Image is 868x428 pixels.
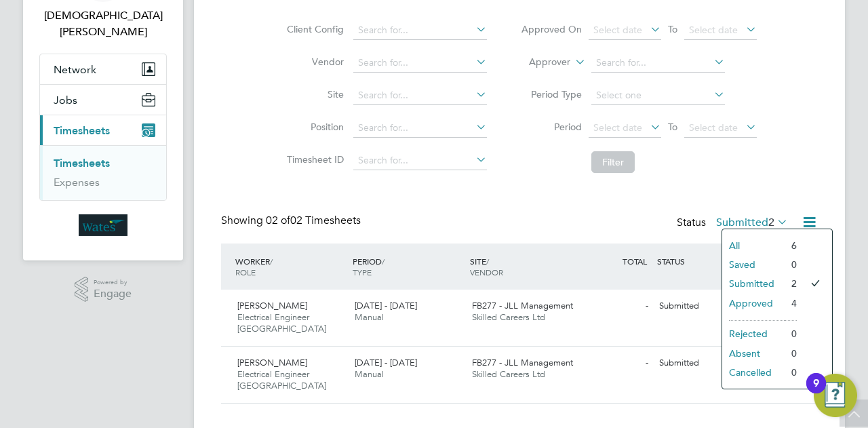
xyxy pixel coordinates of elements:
[353,21,487,40] input: Search for...
[509,56,570,69] label: Approver
[94,277,132,288] span: Powered by
[785,324,797,343] li: 0
[472,311,545,323] span: Skilled Careers Ltd
[472,357,573,368] span: FB277 - JLL Management
[689,24,738,36] span: Select date
[270,256,273,267] span: /
[768,216,774,229] span: 2
[591,86,725,105] input: Select one
[814,374,857,417] button: Open Resource Center, 9 new notifications
[593,24,642,36] span: Select date
[283,23,344,35] label: Client Config
[664,118,682,136] span: To
[54,176,100,189] a: Expenses
[353,119,487,138] input: Search for...
[785,255,797,274] li: 0
[355,368,384,380] span: Manual
[232,249,349,284] div: WORKER
[785,236,797,255] li: 6
[75,277,132,303] a: Powered byEngage
[237,357,307,368] span: [PERSON_NAME]
[266,214,290,227] span: 02 of
[593,121,642,134] span: Select date
[677,214,791,233] div: Status
[716,216,788,229] label: Submitted
[40,54,166,84] button: Network
[237,368,326,391] span: Electrical Engineer [GEOGRAPHIC_DATA]
[521,23,582,35] label: Approved On
[353,54,487,73] input: Search for...
[722,294,785,313] li: Approved
[467,249,584,284] div: SITE
[722,255,785,274] li: Saved
[221,214,363,228] div: Showing
[722,236,785,255] li: All
[591,151,635,173] button: Filter
[283,153,344,166] label: Timesheet ID
[79,214,127,236] img: wates-logo-retina.png
[654,249,724,273] div: STATUS
[470,267,503,277] span: VENDOR
[355,357,417,368] span: [DATE] - [DATE]
[39,7,167,40] span: Christian Romeo
[266,214,361,227] span: 02 Timesheets
[353,151,487,170] input: Search for...
[353,86,487,105] input: Search for...
[94,288,132,300] span: Engage
[54,157,110,170] a: Timesheets
[40,115,166,145] button: Timesheets
[591,54,725,73] input: Search for...
[237,300,307,311] span: [PERSON_NAME]
[382,256,384,267] span: /
[722,363,785,382] li: Cancelled
[689,121,738,134] span: Select date
[355,300,417,311] span: [DATE] - [DATE]
[785,344,797,363] li: 0
[54,124,110,137] span: Timesheets
[40,145,166,200] div: Timesheets
[583,295,654,317] div: -
[623,256,647,267] span: TOTAL
[583,352,654,374] div: -
[472,368,545,380] span: Skilled Careers Ltd
[486,256,489,267] span: /
[54,94,77,106] span: Jobs
[785,274,797,293] li: 2
[283,88,344,100] label: Site
[722,324,785,343] li: Rejected
[283,56,344,68] label: Vendor
[521,88,582,100] label: Period Type
[54,63,96,76] span: Network
[813,383,819,401] div: 9
[40,85,166,115] button: Jobs
[654,352,724,374] div: Submitted
[39,214,167,236] a: Go to home page
[235,267,256,277] span: ROLE
[355,311,384,323] span: Manual
[722,274,785,293] li: Submitted
[722,344,785,363] li: Absent
[353,267,372,277] span: TYPE
[283,121,344,133] label: Position
[472,300,573,311] span: FB277 - JLL Management
[664,20,682,38] span: To
[349,249,467,284] div: PERIOD
[785,363,797,382] li: 0
[521,121,582,133] label: Period
[785,294,797,313] li: 4
[237,311,326,334] span: Electrical Engineer [GEOGRAPHIC_DATA]
[654,295,724,317] div: Submitted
